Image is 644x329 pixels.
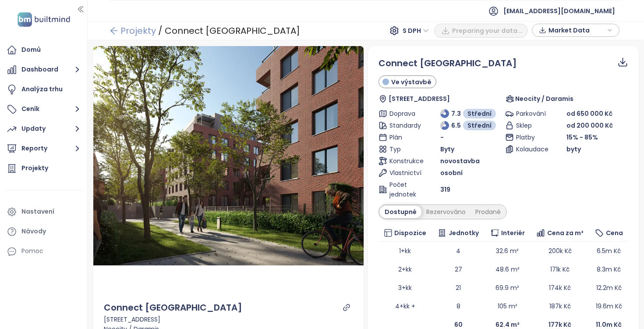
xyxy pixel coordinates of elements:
span: 174k Kč [549,283,571,292]
button: Dashboard [4,61,83,79]
td: 3+kk [379,279,432,297]
span: Platby [516,132,547,142]
div: Návody [21,226,46,237]
td: 1+kk [379,242,432,260]
span: od 650 000 Kč [566,109,612,118]
div: Nastavení [21,206,54,217]
a: arrow-left Projekty [110,23,156,39]
span: 187k Kč [549,302,571,311]
b: 11.0m Kč [596,320,622,329]
span: Počet jednotek [389,180,420,199]
span: S DPH [403,24,429,37]
span: Market Data [548,24,605,37]
a: Nastavení [4,203,83,221]
span: Kolaudace [516,144,547,154]
span: Cena [606,228,623,238]
span: [STREET_ADDRESS] [389,94,450,104]
span: 6.5m Kč [597,247,621,255]
button: Updaty [4,120,83,138]
span: Ve výstavbě [391,77,432,87]
button: Reporty [4,140,83,157]
div: Dostupné [380,206,421,218]
div: Pomoc [4,243,83,260]
span: Interiér [501,228,525,238]
td: 48.6 m² [485,260,530,279]
span: 200k Kč [548,247,572,255]
button: Ceník [4,100,83,118]
span: novostavba [440,156,480,166]
b: 177k Kč [548,320,571,329]
span: 8.3m Kč [597,265,621,274]
a: Projekty [4,160,83,177]
span: 171k Kč [550,265,570,274]
div: button [537,24,615,37]
span: 6.5 [451,121,461,130]
img: logo [15,11,73,29]
span: - [440,132,444,142]
span: 7.3 [451,109,461,118]
div: Prodané [471,206,506,218]
div: Projekty [21,163,48,174]
div: Updaty [21,123,46,134]
div: Connect [GEOGRAPHIC_DATA] [104,301,242,315]
div: Connect [GEOGRAPHIC_DATA] [165,23,300,39]
span: arrow-left [110,26,118,35]
span: Plán [389,132,420,142]
span: Standardy [389,121,420,130]
a: link [343,304,350,311]
div: [STREET_ADDRESS] [104,315,354,324]
span: Preparing your data... [452,26,523,36]
div: Pomoc [21,246,43,257]
span: Byty [440,144,454,154]
span: Konstrukce [389,156,420,166]
td: 2+kk [379,260,432,279]
b: 62.4 m² [495,320,520,329]
span: Neocity / Daramis [515,94,573,104]
span: Střední [467,121,492,130]
span: 319 [440,185,450,194]
div: Domů [21,44,41,55]
span: Jednotky [449,228,479,238]
span: 15% - 85% [566,133,598,142]
span: byty [566,144,581,154]
span: Sklep [516,121,547,130]
td: 105 m² [485,297,530,315]
td: 21 [432,279,485,297]
span: Dispozice [394,228,426,238]
td: 8 [432,297,485,315]
span: Typ [389,144,420,154]
span: Vlastnictví [389,168,420,178]
button: Preparing your data... [434,24,527,38]
span: Střední [467,109,492,118]
span: Cena za m² [547,228,584,238]
td: 4 [432,242,485,260]
span: Parkování [516,109,547,118]
b: 60 [454,320,463,329]
td: 27 [432,260,485,279]
span: Connect [GEOGRAPHIC_DATA] [379,57,517,69]
a: Domů [4,41,83,59]
td: 32.6 m² [485,242,530,260]
div: Rezervováno [421,206,471,218]
span: Doprava [389,109,420,118]
td: 4+kk + [379,297,432,315]
a: Návody [4,223,83,240]
span: osobní [440,168,463,178]
span: od 200 000 Kč [566,121,613,130]
div: Analýza trhu [21,84,63,95]
span: 19.6m Kč [596,302,622,311]
td: 69.9 m² [485,279,530,297]
div: / [158,23,163,39]
span: 12.2m Kč [596,283,622,292]
a: Analýza trhu [4,81,83,98]
span: [EMAIL_ADDRESS][DOMAIN_NAME] [503,0,615,21]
